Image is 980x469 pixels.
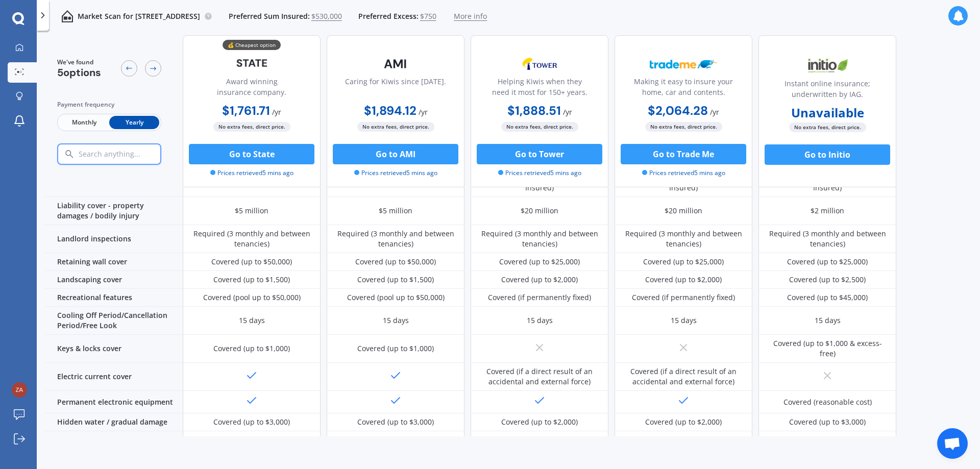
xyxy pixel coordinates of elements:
[45,363,183,391] div: Electric current cover
[419,107,428,117] span: / yr
[45,225,183,253] div: Landlord inspections
[622,229,745,249] div: Required (3 monthly and between tenancies)
[794,53,861,79] img: Initio.webp
[783,397,872,407] div: Covered (reasonable cost)
[623,76,744,102] div: Making it easy to insure your home, car and contents.
[57,100,161,110] div: Payment frequency
[357,122,434,132] span: No extra fees, direct price.
[189,144,314,164] button: Go to State
[507,103,561,118] b: $1,888.51
[488,292,591,303] div: Covered (if permanently fixed)
[213,122,290,132] span: No extra fees, direct price.
[645,122,722,132] span: No extra fees, direct price.
[766,435,889,455] div: Covered (up to $20,000 & option to increase)
[223,40,281,50] div: 💰 Cheapest option
[710,107,719,117] span: / yr
[357,343,434,354] div: Covered (up to $1,000)
[210,168,293,178] span: Prices retrieved 5 mins ago
[379,206,412,216] div: $5 million
[622,435,745,455] div: Covered (up to $20,000 on whiteware & window covering)
[643,257,724,267] div: Covered (up to $25,000)
[78,11,200,21] p: Market Scan for [STREET_ADDRESS]
[766,229,889,249] div: Required (3 monthly and between tenancies)
[499,257,580,267] div: Covered (up to $25,000)
[311,11,342,21] span: $530,000
[190,229,313,249] div: Required (3 monthly and between tenancies)
[563,107,572,117] span: / yr
[498,168,581,178] span: Prices retrieved 5 mins ago
[621,144,746,164] button: Go to Trade Me
[789,275,866,285] div: Covered (up to $2,500)
[648,103,708,118] b: $2,064.28
[362,51,429,77] img: AMI-text-1.webp
[357,417,434,427] div: Covered (up to $3,000)
[333,144,458,164] button: Go to AMI
[213,417,290,427] div: Covered (up to $3,000)
[345,76,446,102] div: Caring for Kiwis since [DATE].
[791,108,864,118] b: Unavailable
[501,417,578,427] div: Covered (up to $2,000)
[211,257,292,267] div: Covered (up to $50,000)
[478,366,601,387] div: Covered (if a direct result of an accidental and external force)
[354,168,437,178] span: Prices retrieved 5 mins ago
[45,335,183,363] div: Keys & locks cover
[787,257,868,267] div: Covered (up to $25,000)
[57,66,101,79] span: 5 options
[937,428,968,459] div: Open chat
[477,144,602,164] button: Go to Tower
[57,58,101,67] span: We've found
[45,413,183,431] div: Hidden water / gradual damage
[334,229,457,249] div: Required (3 monthly and between tenancies)
[45,307,183,335] div: Cooling Off Period/Cancellation Period/Free Look
[45,391,183,413] div: Permanent electronic equipment
[787,292,868,303] div: Covered (up to $45,000)
[213,275,290,285] div: Covered (up to $1,500)
[357,275,434,285] div: Covered (up to $1,500)
[527,315,553,326] div: 15 days
[650,51,717,77] img: Trademe.webp
[478,229,601,249] div: Required (3 monthly and between tenancies)
[632,292,735,303] div: Covered (if permanently fixed)
[59,116,109,129] span: Monthly
[358,11,419,21] span: Preferred Excess:
[235,206,268,216] div: $5 million
[78,150,182,159] input: Search anything...
[454,11,487,21] span: More info
[109,116,159,129] span: Yearly
[45,253,183,271] div: Retaining wall cover
[645,275,722,285] div: Covered (up to $2,000)
[12,382,27,398] img: abbd4ceb0dda5257527a394eb9d0c1ea
[45,197,183,225] div: Liability cover - property damages / bodily injury
[479,76,600,102] div: Helping Kiwis when they need it most for 150+ years.
[239,315,265,326] div: 15 days
[61,10,73,22] img: home-and-contents.b802091223b8502ef2dd.svg
[420,11,436,21] span: $750
[478,435,601,455] div: Covered (up to $20,000 on whiteware & window covering)
[222,103,270,118] b: $1,761.71
[642,168,725,178] span: Prices retrieved 5 mins ago
[347,292,445,303] div: Covered (pool up to $50,000)
[45,289,183,307] div: Recreational features
[213,343,290,354] div: Covered (up to $1,000)
[364,103,416,118] b: $1,894.12
[506,51,573,77] img: Tower.webp
[191,76,312,102] div: Award winning insurance company.
[789,122,866,132] span: No extra fees, direct price.
[45,271,183,289] div: Landscaping cover
[203,292,301,303] div: Covered (pool up to $50,000)
[665,206,702,216] div: $20 million
[645,417,722,427] div: Covered (up to $2,000)
[501,122,578,132] span: No extra fees, direct price.
[521,206,558,216] div: $20 million
[811,206,844,216] div: $2 million
[383,315,409,326] div: 15 days
[218,51,285,75] img: State-text-1.webp
[622,366,745,387] div: Covered (if a direct result of an accidental and external force)
[815,315,841,326] div: 15 days
[272,107,281,117] span: / yr
[355,257,436,267] div: Covered (up to $50,000)
[789,417,866,427] div: Covered (up to $3,000)
[45,431,183,459] div: Landlord furnishings / contents
[765,144,890,165] button: Go to Initio
[501,275,578,285] div: Covered (up to $2,000)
